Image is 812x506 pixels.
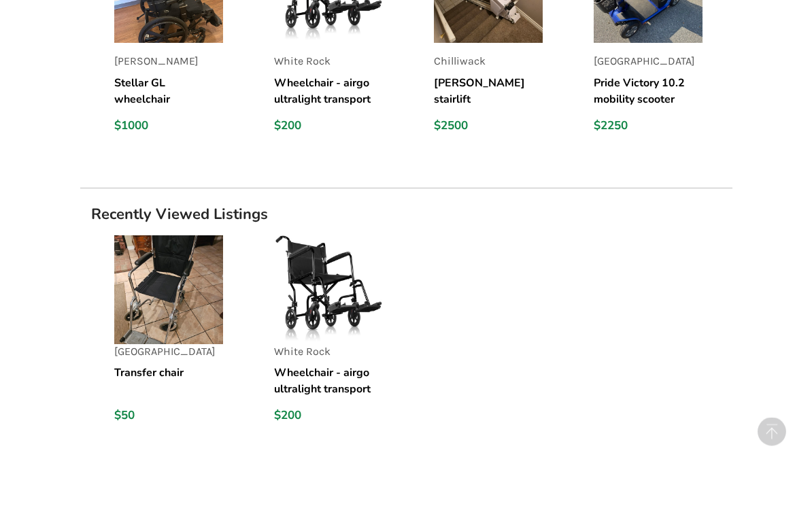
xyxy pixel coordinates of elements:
[594,119,703,134] div: $2250
[114,365,223,398] h5: Transfer chair
[114,75,223,108] h5: Stellar GL wheelchair
[274,409,383,424] div: $200
[114,54,223,70] p: [PERSON_NAME]
[114,345,223,360] p: [GEOGRAPHIC_DATA]
[274,236,383,345] img: listing
[274,75,383,108] h5: Wheelchair - airgo ultralight transport chair
[434,54,543,70] p: Chilliwack
[114,119,223,134] div: $1000
[274,119,383,134] div: $200
[434,119,543,134] div: $2500
[274,345,383,360] p: White Rock
[80,205,732,224] h1: Recently Viewed Listings
[114,236,223,345] img: listing
[434,75,543,108] h5: [PERSON_NAME] stairlift
[594,75,703,108] h5: Pride Victory 10.2 mobility scooter
[594,54,703,70] p: [GEOGRAPHIC_DATA]
[274,54,383,70] p: White Rock
[114,409,223,424] div: $50
[274,365,383,398] h5: Wheelchair - airgo ultralight transport chair
[114,236,252,446] a: listing[GEOGRAPHIC_DATA]Transfer chair$50
[274,236,412,446] a: listingWhite RockWheelchair - airgo ultralight transport chair$200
